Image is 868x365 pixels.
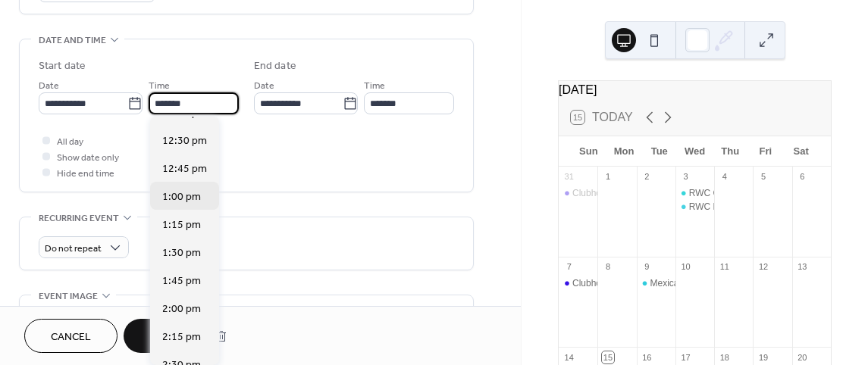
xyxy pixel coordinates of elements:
[124,319,202,353] button: Save
[572,187,747,200] div: Clubhouse Being Used for [DATE] Services
[713,136,748,167] div: Thu
[254,58,296,74] div: End date
[254,78,274,94] span: Date
[162,273,201,289] span: 1:45 pm
[162,217,201,232] span: 1:15 pm
[637,277,675,290] div: Mexican Train
[675,187,714,200] div: RWC General Meeting
[757,171,769,182] div: 5
[689,201,781,214] div: RWC Evening Meeting
[162,301,201,317] span: 2:00 pm
[572,277,747,290] div: Clubhouse Being Used for [DATE] Services
[641,351,653,363] div: 16
[162,133,207,148] span: 12:30 pm
[45,240,102,257] span: Do not repeat
[563,171,575,182] div: 31
[797,351,808,363] div: 20
[571,136,606,167] div: Sun
[719,351,730,363] div: 18
[602,261,613,273] div: 8
[39,211,119,226] span: Recurring event
[162,161,207,176] span: 12:45 pm
[162,329,201,345] span: 2:15 pm
[641,261,653,273] div: 9
[719,261,730,273] div: 11
[783,136,819,167] div: Sat
[39,289,98,304] span: Event image
[606,136,642,167] div: Mon
[641,136,677,167] div: Tue
[24,319,118,353] button: Cancel
[641,171,653,182] div: 2
[57,134,83,150] span: All day
[563,261,575,273] div: 7
[677,136,713,167] div: Wed
[563,351,575,363] div: 14
[757,261,769,273] div: 12
[748,136,784,167] div: Fri
[797,171,808,182] div: 6
[689,187,781,200] div: RWC General Meeting
[602,351,613,363] div: 15
[757,351,769,363] div: 19
[680,261,691,273] div: 10
[51,329,91,345] span: Cancel
[162,189,201,204] span: 1:00 pm
[149,78,170,94] span: Time
[680,171,691,182] div: 3
[39,58,86,74] div: Start date
[39,78,59,94] span: Date
[39,33,106,48] span: Date and time
[680,351,691,363] div: 17
[797,261,808,273] div: 13
[650,277,707,290] div: Mexican Train
[719,171,730,182] div: 4
[559,277,597,290] div: Clubhouse Being Used for Sunday Services
[57,166,114,182] span: Hide end time
[364,78,385,94] span: Time
[559,187,597,200] div: Clubhouse Being Used for Sunday Services
[559,81,831,99] div: [DATE]
[162,245,201,260] span: 1:30 pm
[602,171,613,182] div: 1
[57,150,119,166] span: Show date only
[675,201,714,214] div: RWC Evening Meeting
